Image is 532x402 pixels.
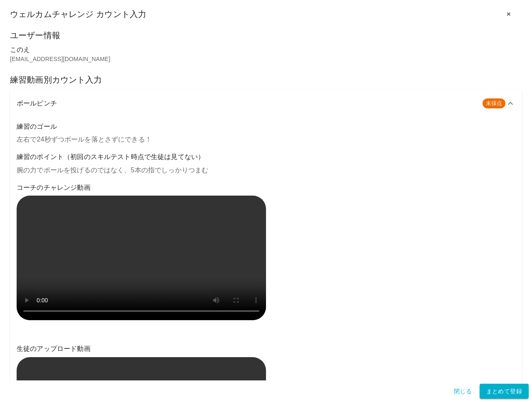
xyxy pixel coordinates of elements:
h6: ボールピンチ [17,98,476,109]
h6: コーチのチャレンジ動画 [17,182,515,194]
h6: 練習のポイント（初回のスキルテスト時点で生徒は見てない） [17,151,515,163]
div: ボールピンチ未採点 [10,89,522,118]
p: このえ [10,45,522,55]
span: 未採点 [483,99,505,108]
button: ✕ [495,7,522,22]
p: 腕の力でボールを投げるのではなく、5本の指でしっかりつまむ [17,165,515,175]
button: まとめて登録 [480,384,529,399]
h6: 練習動画別カウント入力 [10,73,522,86]
h6: ユーザー情報 [10,29,522,42]
button: 閉じる [450,384,476,399]
p: [EMAIL_ADDRESS][DOMAIN_NAME] [10,55,522,63]
p: 左右で24秒ずつボールを落とさずにできる！ [17,135,515,145]
h6: 生徒のアップロード動画 [17,343,515,355]
h6: 練習のゴール [17,121,515,132]
div: ウェルカムチャレンジ カウント入力 [10,7,522,22]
